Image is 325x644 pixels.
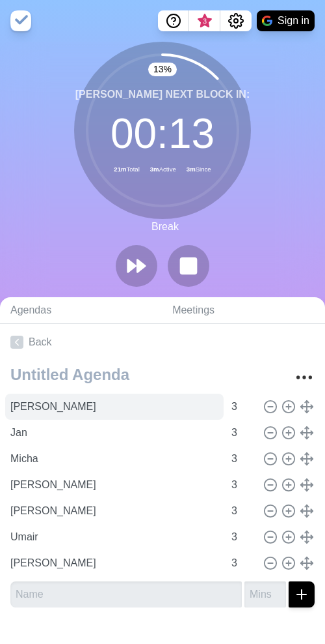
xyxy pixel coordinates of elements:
[5,524,224,550] input: Name
[226,550,257,576] input: Mins
[5,394,224,420] input: Name
[257,10,315,31] button: Sign in
[226,420,257,446] input: Mins
[158,10,189,31] button: Help
[151,219,179,235] p: Break
[262,16,272,26] img: google logo
[10,581,242,607] input: Name
[220,10,252,31] button: Settings
[75,89,162,100] span: [PERSON_NAME]
[226,524,257,550] input: Mins
[200,16,210,27] span: 3
[226,472,257,498] input: Mins
[291,364,317,390] button: More
[244,581,286,607] input: Mins
[226,446,257,472] input: Mins
[5,472,224,498] input: Name
[5,498,224,524] input: Name
[226,498,257,524] input: Mins
[226,394,257,420] input: Mins
[5,550,224,576] input: Name
[189,10,220,31] button: What’s new
[162,297,325,324] a: Meetings
[5,420,224,446] input: Name
[5,446,224,472] input: Name
[10,10,31,31] img: timeblocks logo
